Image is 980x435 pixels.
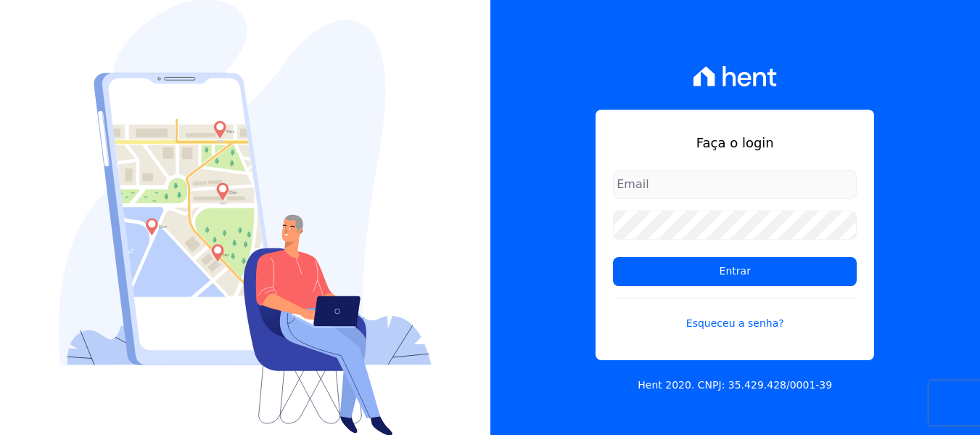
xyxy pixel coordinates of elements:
input: Entrar [613,257,857,286]
h1: Faça o login [613,133,857,153]
input: Email [613,170,857,199]
p: Hent 2020. CNPJ: 35.429.428/0001-39 [638,378,832,393]
a: Esqueceu a senha? [613,298,857,331]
